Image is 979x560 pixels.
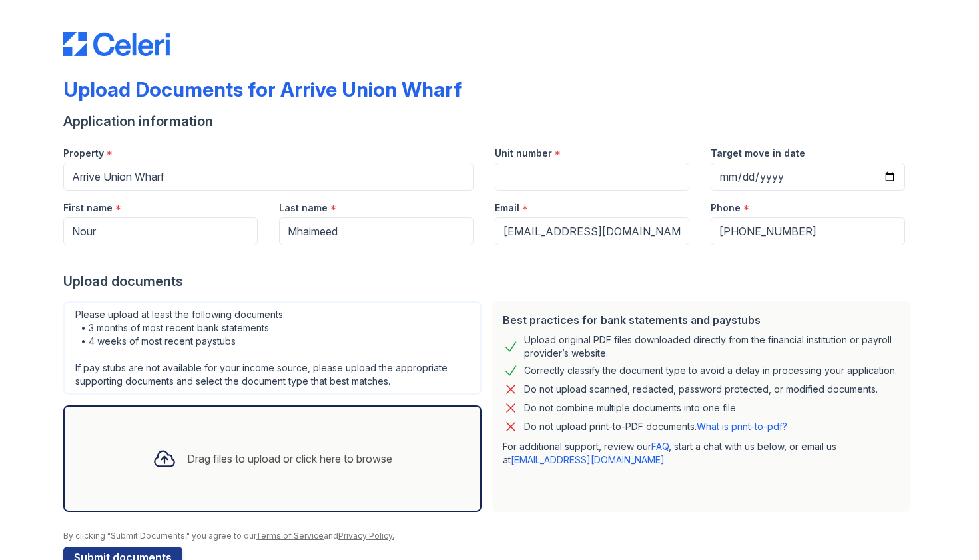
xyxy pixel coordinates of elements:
[711,147,805,160] label: Target move in date
[524,333,900,360] div: Upload original PDF files downloaded directly from the financial institution or payroll provider’...
[63,201,113,215] label: First name
[503,312,900,328] div: Best practices for bank statements and paystubs
[495,147,552,160] label: Unit number
[503,440,900,467] p: For additional support, review our , start a chat with us below, or email us at
[697,421,787,432] a: What is print-to-pdf?
[279,201,328,215] label: Last name
[495,201,519,215] label: Email
[63,301,482,395] div: Please upload at least the following documents: • 3 months of most recent bank statements • 4 wee...
[256,531,324,541] a: Terms of Service
[651,441,669,452] a: FAQ
[524,420,787,433] p: Do not upload print-to-PDF documents.
[511,454,665,465] a: [EMAIL_ADDRESS][DOMAIN_NAME]
[524,363,897,379] div: Correctly classify the document type to avoid a delay in processing your application.
[63,112,916,131] div: Application information
[63,77,462,101] div: Upload Documents for Arrive Union Wharf
[338,531,394,541] a: Privacy Policy.
[187,451,392,467] div: Drag files to upload or click here to browse
[524,400,738,416] div: Do not combine multiple documents into one file.
[63,272,916,291] div: Upload documents
[63,531,916,541] div: By clicking "Submit Documents," you agree to our and
[63,147,104,160] label: Property
[524,381,878,397] div: Do not upload scanned, redacted, password protected, or modified documents.
[63,32,170,56] img: CE_Logo_Blue-a8612792a0a2168367f1c8372b55b34899dd931a85d93a1a3d3e32e68fde9ad4.png
[711,201,741,215] label: Phone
